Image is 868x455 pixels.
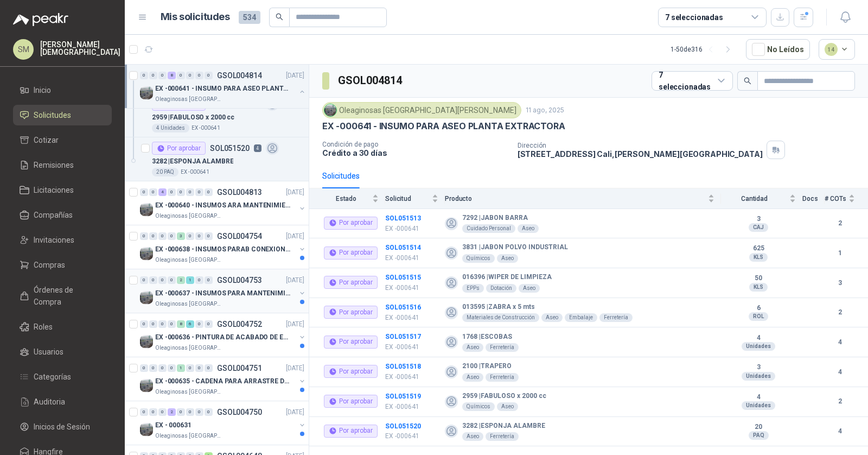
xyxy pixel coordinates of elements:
div: Aseo [462,373,483,382]
div: 0 [177,72,185,79]
p: [DATE] [286,363,304,374]
a: Licitaciones [13,180,112,200]
p: EX -000641 [181,168,209,176]
div: 4 Unidades [152,124,189,132]
p: 3282 | ESPONJA ALAMBRE [152,156,233,167]
a: Remisiones [13,155,112,175]
p: [DATE] [286,407,304,418]
div: 1 [177,364,185,372]
div: Químicos [462,402,495,411]
p: EX -000641 [385,313,438,323]
span: Categorías [34,371,71,383]
span: Invitaciones [34,234,74,246]
div: 2 [168,408,176,416]
a: Inicio [13,80,112,100]
p: [DATE] [286,71,304,81]
a: Invitaciones [13,230,112,250]
div: 6 [186,320,194,328]
p: Oleaginosas [GEOGRAPHIC_DATA][PERSON_NAME] [155,95,224,104]
a: SOL051518 [385,363,421,370]
p: [STREET_ADDRESS] Cali , [PERSON_NAME][GEOGRAPHIC_DATA] [518,149,763,159]
div: CAJ [749,223,768,232]
b: 7292 | JABON BARRA [462,214,528,223]
span: Remisiones [34,159,74,171]
p: Crédito a 30 días [322,148,509,157]
p: EX -000638 - INSUMOS PARAB CONEXION DE [GEOGRAPHIC_DATA] Y A [155,244,290,255]
div: 0 [158,320,167,328]
div: 0 [177,408,185,416]
a: 0 0 0 0 3 0 0 0 GSOL004754[DATE] Company LogoEX -000638 - INSUMOS PARAB CONEXION DE [GEOGRAPHIC_D... [140,230,307,264]
div: ROL [749,312,768,321]
div: Ferretería [486,373,519,382]
p: EX -000640 - INSUMOS ARA MANTENIMIENTO MECANICO [155,200,290,211]
div: 0 [158,276,167,284]
div: Embalaje [565,313,597,322]
span: Compras [34,259,65,271]
a: SOL051520 [385,422,421,430]
p: [DATE] [286,275,304,286]
div: 0 [140,364,148,372]
p: EX -000641 [385,431,438,441]
a: Solicitudes [13,105,112,125]
div: 0 [177,188,185,196]
a: SOL051513 [385,214,421,222]
p: 11 ago, 2025 [526,105,564,116]
div: Por aprobar [324,365,378,378]
div: Solicitudes [322,170,360,182]
div: Unidades [742,372,775,381]
img: Company Logo [140,291,153,304]
span: Cantidad [721,195,787,203]
b: 1 [825,248,855,258]
b: 2 [825,218,855,229]
span: search [276,13,283,21]
img: Company Logo [324,104,336,116]
div: 3 [177,232,185,240]
a: Compras [13,255,112,275]
p: EX -000641 [385,402,438,412]
div: Aseo [497,402,518,411]
p: Oleaginosas [GEOGRAPHIC_DATA][PERSON_NAME] [155,388,224,396]
h3: GSOL004814 [338,72,404,89]
div: 0 [149,232,157,240]
div: 8 [177,320,185,328]
span: search [744,77,751,85]
div: PAQ [749,431,769,440]
span: Estado [322,195,370,203]
span: Usuarios [34,346,63,358]
a: SOL051519 [385,393,421,400]
span: Producto [445,195,706,203]
b: 4 [721,393,796,402]
div: Ferretería [486,343,519,352]
span: Solicitud [385,195,430,203]
div: Ferretería [599,313,633,322]
img: Logo peakr [13,13,68,26]
div: Dotación [486,284,516,293]
div: 0 [205,320,213,328]
b: 20 [721,423,796,432]
p: 4 [254,144,261,152]
a: SOL051517 [385,333,421,340]
div: 0 [205,276,213,284]
b: SOL051514 [385,244,421,251]
a: 0 0 4 0 0 0 0 0 GSOL004813[DATE] Company LogoEX -000640 - INSUMOS ARA MANTENIMIENTO MECANICOOleag... [140,186,307,220]
th: Solicitud [385,188,445,208]
p: EX -000641 [385,283,438,293]
div: KLS [749,283,768,292]
div: Por aprobar [324,247,378,260]
p: GSOL004751 [217,364,262,372]
th: Estado [309,188,385,208]
div: 0 [149,276,157,284]
b: 3282 | ESPONJA ALAMBRE [462,422,545,431]
a: Cotizar [13,130,112,150]
div: 0 [140,188,148,196]
p: [DATE] [286,231,304,242]
p: EX -000641 [192,124,220,132]
div: 0 [140,276,148,284]
p: 2959 | FABULOSO x 2000 cc [152,112,234,123]
div: Aseo [497,254,518,263]
div: 20 PAQ [152,168,178,176]
p: Oleaginosas [GEOGRAPHIC_DATA][PERSON_NAME] [155,344,224,352]
th: Producto [445,188,721,208]
div: 0 [205,364,213,372]
p: Oleaginosas [GEOGRAPHIC_DATA][PERSON_NAME] [155,300,224,308]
